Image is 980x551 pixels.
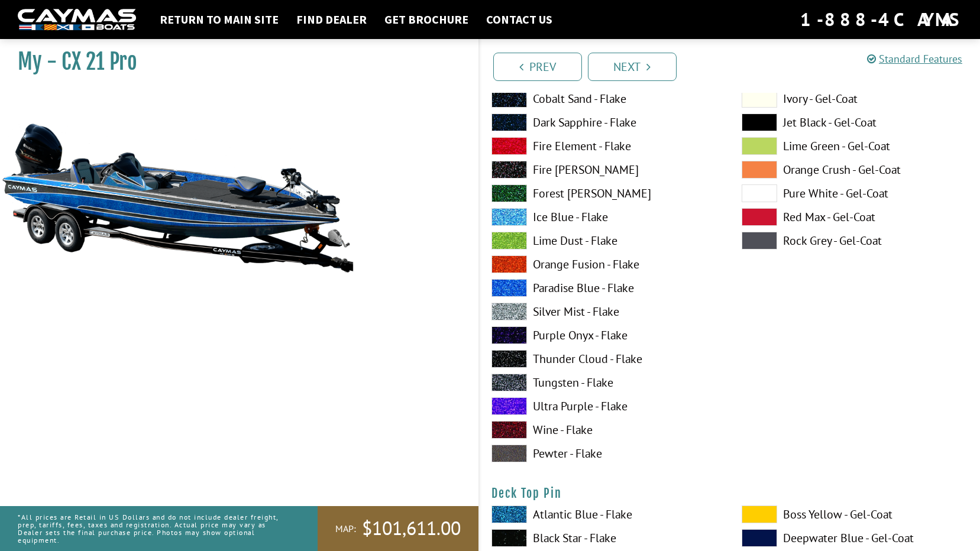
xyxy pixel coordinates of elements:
[154,12,284,27] a: Return to main site
[335,523,356,535] span: MAP:
[742,90,968,108] label: Ivory - Gel-Coat
[491,486,969,501] h4: Deck Top Pin
[491,90,718,108] label: Cobalt Sand - Flake
[491,529,718,547] label: Black Star - Flake
[742,232,968,249] label: Rock Grey - Gel-Coat
[491,279,718,297] label: Paradise Blue - Flake
[867,52,962,66] a: Standard Features
[742,114,968,131] label: Jet Black - Gel-Coat
[290,12,373,27] a: Find Dealer
[493,53,582,81] a: Prev
[742,505,968,523] label: Boss Yellow - Gel-Coat
[588,53,677,81] a: Next
[18,507,291,550] p: *All prices are Retail in US Dollars and do not include dealer freight, prep, tariffs, fees, taxe...
[491,421,718,439] label: Wine - Flake
[491,374,718,391] label: Tungsten - Flake
[491,114,718,131] label: Dark Sapphire - Flake
[362,516,461,541] span: $101,611.00
[491,208,718,226] label: Ice Blue - Flake
[491,303,718,320] label: Silver Mist - Flake
[18,48,449,75] h1: My - CX 21 Pro
[491,505,718,523] label: Atlantic Blue - Flake
[491,137,718,155] label: Fire Element - Flake
[742,529,968,547] label: Deepwater Blue - Gel-Coat
[742,208,968,226] label: Red Max - Gel-Coat
[379,12,474,27] a: Get Brochure
[491,161,718,179] label: Fire [PERSON_NAME]
[491,255,718,273] label: Orange Fusion - Flake
[742,137,968,155] label: Lime Green - Gel-Coat
[318,506,478,551] a: MAP:$101,611.00
[742,161,968,179] label: Orange Crush - Gel-Coat
[491,326,718,344] label: Purple Onyx - Flake
[491,350,718,368] label: Thunder Cloud - Flake
[480,12,558,27] a: Contact Us
[491,184,718,202] label: Forest [PERSON_NAME]
[742,184,968,202] label: Pure White - Gel-Coat
[18,9,136,31] img: white-logo-c9c8dbefe5ff5ceceb0f0178aa75bf4bb51f6bca0971e226c86eb53dfe498488.png
[491,445,718,462] label: Pewter - Flake
[491,232,718,249] label: Lime Dust - Flake
[800,7,962,33] div: 1-888-4CAYMAS
[491,397,718,415] label: Ultra Purple - Flake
